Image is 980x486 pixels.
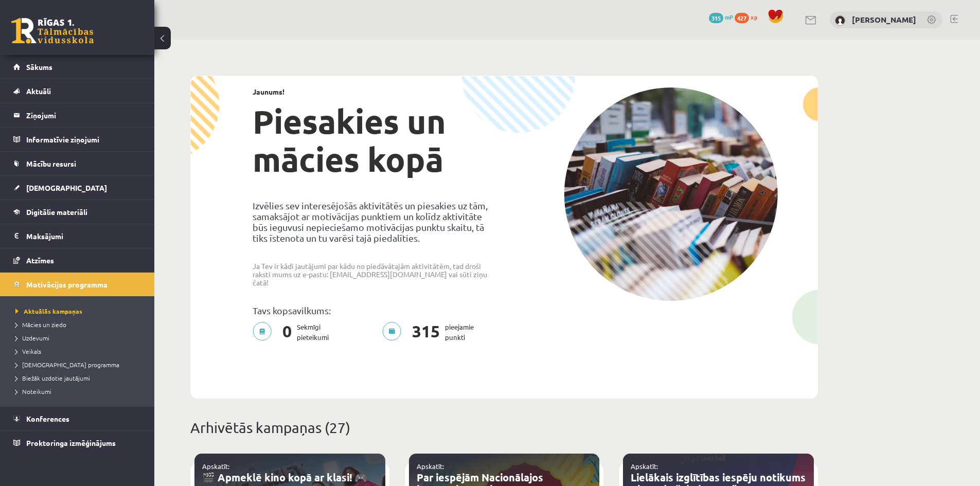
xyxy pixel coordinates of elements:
[253,200,496,243] p: Izvēlies sev interesējošās aktivitātēs un piesakies uz tām, samaksājot ar motivācijas punktiem un...
[26,224,141,248] legend: Maksājumi
[15,360,144,369] a: [DEMOGRAPHIC_DATA] programma
[15,320,66,329] span: Mācies un ziedo
[13,224,141,248] a: Maksājumi
[15,361,119,369] span: [DEMOGRAPHIC_DATA] programma
[277,322,297,343] span: 0
[15,374,90,382] span: Biežāk uzdotie jautājumi
[564,87,778,301] img: campaign-image-1c4f3b39ab1f89d1fca25a8facaab35ebc8e40cf20aedba61fd73fb4233361ac.png
[26,128,141,151] legend: Informatīvie ziņojumi
[735,13,749,23] span: 427
[725,13,733,21] span: mP
[26,86,51,96] span: Aktuāli
[751,13,757,21] span: xp
[13,273,141,296] a: Motivācijas programma
[852,14,916,25] a: [PERSON_NAME]
[26,159,76,168] span: Mācību resursi
[13,79,141,103] a: Aktuāli
[13,200,141,224] a: Digitālie materiāli
[13,152,141,175] a: Mācību resursi
[15,320,144,329] a: Mācies un ziedo
[835,15,845,26] img: Alina Ščerbicka
[26,207,87,217] span: Digitālie materiāli
[15,333,144,343] a: Uzdevumi
[253,262,496,286] p: Ja Tev ir kādi jautājumi par kādu no piedāvātajām aktivitātēm, tad droši raksti mums uz e-pastu: ...
[26,103,141,127] legend: Ziņojumi
[26,280,108,289] span: Motivācijas programma
[407,322,445,343] span: 315
[13,176,141,200] a: [DEMOGRAPHIC_DATA]
[13,248,141,272] a: Atzīmes
[15,373,144,383] a: Biežāk uzdotie jautājumi
[253,87,284,96] strong: Jaunums!
[26,62,52,71] span: Sākums
[13,103,141,127] a: Ziņojumi
[382,322,480,343] p: pieejamie punkti
[253,102,496,178] h1: Piesakies un mācies kopā
[13,431,141,455] a: Proktoringa izmēģinājums
[26,183,107,192] span: [DEMOGRAPHIC_DATA]
[202,471,367,484] a: 🎬 Apmeklē kino kopā ar klasi! 🎮
[253,322,335,343] p: Sekmīgi pieteikumi
[26,414,69,423] span: Konferences
[15,347,144,356] a: Veikals
[631,462,658,471] a: Apskatīt:
[735,13,762,21] a: 427 xp
[11,18,94,44] a: Rīgas 1. Tālmācības vidusskola
[26,438,116,447] span: Proktoringa izmēģinājums
[190,417,818,439] p: Arhivētās kampaņas (27)
[417,462,444,471] a: Apskatīt:
[15,387,51,395] span: Noteikumi
[15,307,82,315] span: Aktuālās kampaņas
[13,128,141,151] a: Informatīvie ziņojumi
[253,305,496,316] p: Tavs kopsavilkums:
[709,13,723,23] span: 315
[202,462,229,471] a: Apskatīt:
[26,256,54,265] span: Atzīmes
[13,55,141,79] a: Sākums
[15,307,144,316] a: Aktuālās kampaņas
[15,334,49,342] span: Uzdevumi
[13,407,141,430] a: Konferences
[15,387,144,396] a: Noteikumi
[15,347,41,355] span: Veikals
[709,13,733,21] a: 315 mP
